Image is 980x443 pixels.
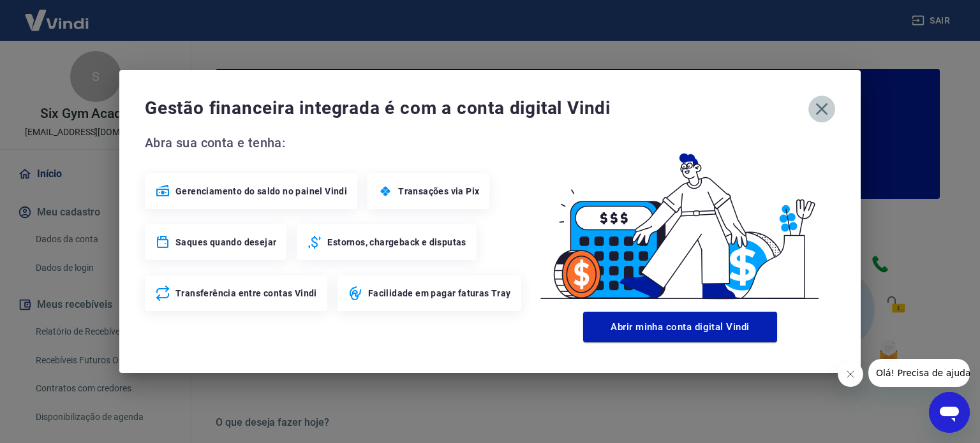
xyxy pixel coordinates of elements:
span: Abra sua conta e tenha: [145,133,525,153]
span: Facilidade em pagar faturas Tray [368,287,511,300]
span: Transações via Pix [398,185,479,198]
span: Gerenciamento do saldo no painel Vindi [175,185,347,198]
span: Gestão financeira integrada é com a conta digital Vindi [145,96,808,121]
span: Saques quando desejar [175,236,276,249]
button: Abrir minha conta digital Vindi [583,312,777,342]
span: Olá! Precisa de ajuda? [8,9,107,19]
img: Good Billing [525,133,835,307]
iframe: Botão para abrir a janela de mensagens [929,392,970,433]
span: Estornos, chargeback e disputas [327,236,466,249]
iframe: Fechar mensagem [838,361,863,387]
iframe: Mensagem da empresa [868,359,970,387]
span: Transferência entre contas Vindi [175,287,317,300]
